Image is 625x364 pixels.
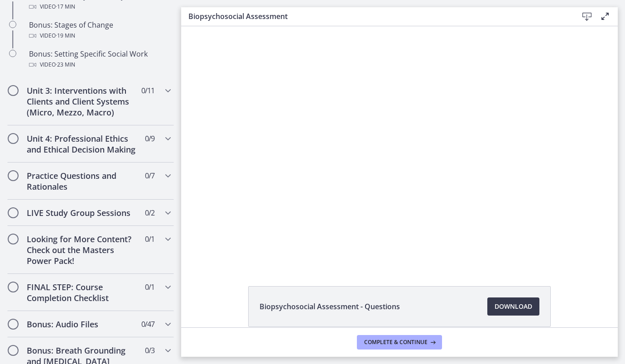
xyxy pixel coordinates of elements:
[56,1,75,12] span: · 17 min
[29,30,170,41] div: Video
[56,30,75,41] span: · 19 min
[495,301,532,312] span: Download
[29,59,170,70] div: Video
[29,48,170,70] div: Bonus: Setting Specific Social Work
[487,297,539,316] a: Download
[27,133,137,155] h2: Unit 4: Professional Ethics and Ethical Decision Making
[145,282,154,292] span: 0 / 1
[27,170,137,192] h2: Practice Questions and Rationales
[27,234,137,266] h2: Looking for More Content? Check out the Masters Power Pack!
[364,339,428,346] span: Complete & continue
[29,1,170,12] div: Video
[188,11,563,22] h3: Biopsychosocial Assessment
[145,234,154,244] span: 0 / 1
[260,301,400,312] span: Biopsychosocial Assessment - Questions
[27,207,137,218] h2: LIVE Study Group Sessions
[141,85,154,96] span: 0 / 11
[181,26,618,265] iframe: Video Lesson
[145,207,154,218] span: 0 / 2
[27,85,137,118] h2: Unit 3: Interventions with Clients and Client Systems (Micro, Mezzo, Macro)
[145,345,154,356] span: 0 / 3
[56,59,75,70] span: · 23 min
[141,319,154,330] span: 0 / 47
[357,335,442,350] button: Complete & continue
[27,319,137,330] h2: Bonus: Audio Files
[27,282,137,303] h2: FINAL STEP: Course Completion Checklist
[145,133,154,144] span: 0 / 9
[145,170,154,181] span: 0 / 7
[29,19,170,41] div: Bonus: Stages of Change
